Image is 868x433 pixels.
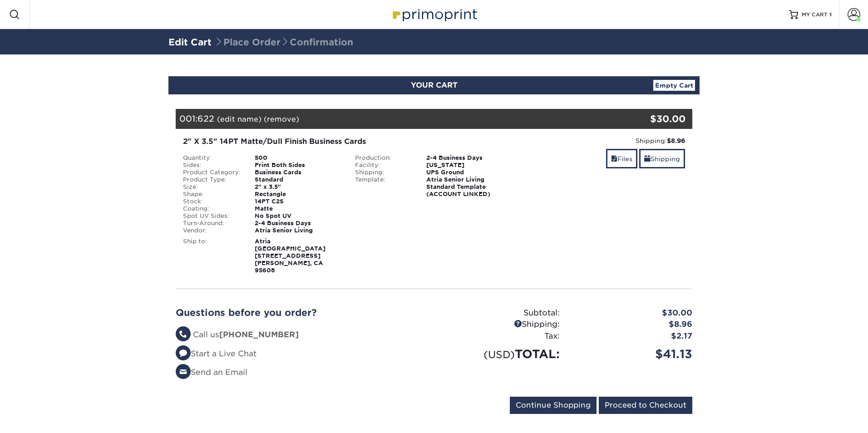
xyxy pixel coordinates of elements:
span: files [611,155,617,162]
a: Shipping [639,149,685,168]
div: Standard [248,176,348,183]
input: Continue Shopping [510,397,597,414]
div: Facility: [348,162,420,169]
div: Production: [348,154,420,162]
span: 1 [829,11,832,18]
div: Product Category: [176,169,248,176]
div: Sides: [176,162,248,169]
div: Business Cards [248,169,348,176]
div: No Spot UV [248,212,348,220]
div: Quantity: [176,154,248,162]
div: 001: [176,109,606,129]
span: YOUR CART [411,81,458,89]
a: (edit name) [217,115,261,123]
div: $8.96 [567,319,699,330]
a: Edit Cart [168,37,212,48]
div: $2.17 [567,330,699,342]
div: $30.00 [606,112,686,126]
div: Shipping: [527,136,685,145]
div: Matte [248,205,348,212]
div: Size: [176,183,248,191]
strong: [PHONE_NUMBER] [219,330,299,339]
div: 14PT C2S [248,198,348,205]
span: MY CART [802,11,828,19]
a: Files [606,149,637,168]
span: 622 [197,113,214,123]
div: 2-4 Business Days [419,154,520,162]
div: TOTAL: [434,345,567,363]
div: $30.00 [567,307,699,319]
strong: Atria [GEOGRAPHIC_DATA] [STREET_ADDRESS] [PERSON_NAME], CA 95608 [255,238,325,274]
div: Tax: [434,330,567,342]
div: Print Both Sides [248,162,348,169]
span: shipping [644,155,651,162]
a: Start a Live Chat [176,349,256,358]
img: Primoprint [389,5,479,24]
strong: $8.96 [667,137,685,144]
small: (USD) [483,349,515,360]
div: Atria Senior Living Standard Template (ACCOUNT LINKED) [419,176,520,198]
li: Call us [176,329,427,341]
h2: Questions before you order? [176,307,427,318]
div: 500 [248,154,348,162]
div: Shape: [176,191,248,198]
div: Template: [348,176,420,198]
div: Subtotal: [434,307,567,319]
div: Atria Senior Living [248,227,348,234]
div: Vendor: [176,227,248,234]
div: Shipping: [348,169,420,176]
div: Product Type: [176,176,248,183]
div: Stock: [176,198,248,205]
a: (remove) [264,115,299,123]
div: 2-4 Business Days [248,220,348,227]
div: Rectangle [248,191,348,198]
div: UPS Ground [419,169,520,176]
div: 2" X 3.5" 14PT Matte/Dull Finish Business Cards [183,136,513,147]
input: Proceed to Checkout [599,397,692,414]
div: $41.13 [567,345,699,363]
div: Spot UV Sides: [176,212,248,220]
div: [US_STATE] [419,162,520,169]
div: Ship to: [176,238,248,274]
a: Empty Cart [653,80,695,91]
span: Place Order Confirmation [214,37,353,48]
div: Shipping: [434,319,567,330]
div: Coating: [176,205,248,212]
a: Send an Email [176,368,247,377]
div: Turn-Around: [176,220,248,227]
div: 2" x 3.5" [248,183,348,191]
